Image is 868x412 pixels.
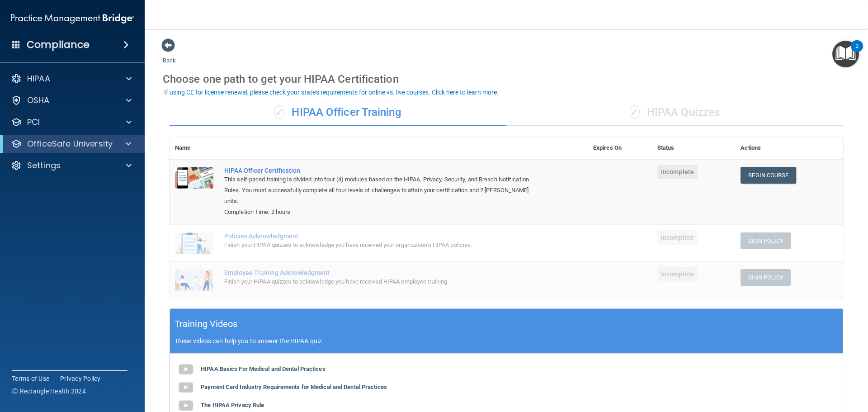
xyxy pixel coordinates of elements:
th: Expires On [588,137,652,159]
a: Settings [11,160,132,171]
div: Choose one path to get your HIPAA Certification [163,66,850,92]
h5: Training Videos [175,316,238,332]
img: PMB logo [11,9,134,28]
a: HIPAA Officer Certification [224,167,542,174]
div: If using CE for license renewal, please check your state's requirements for online vs. live cours... [164,89,499,95]
a: Privacy Policy [60,374,101,383]
span: Incomplete [657,267,698,281]
span: Incomplete [657,165,698,179]
div: Finish your HIPAA quizzes to acknowledge you have received HIPAA employee training. [224,276,542,287]
div: HIPAA Quizzes [506,99,843,126]
a: PCI [11,117,132,128]
p: Settings [27,160,61,171]
a: Back [163,46,176,64]
p: PCI [27,117,40,128]
h4: Compliance [27,38,90,51]
th: Name [170,137,219,159]
a: Terms of Use [12,374,49,383]
div: 2 [855,46,859,58]
span: Ⓒ Rectangle Health 2024 [12,387,86,396]
p: OfficeSafe University [27,138,113,149]
button: Open Resource Center, 2 new notifications [832,41,859,67]
span: ✓ [274,105,284,119]
div: This self-paced training is divided into four (4) modules based on the HIPAA, Privacy, Security, ... [224,174,542,207]
div: Completion Time: 2 hours [224,207,542,218]
button: Sign Policy [741,232,791,249]
div: Policies Acknowledgment [224,232,542,240]
b: HIPAA Basics For Medical and Dental Practices [201,365,325,372]
a: Begin Course [741,167,796,184]
p: These videos can help you to answer the HIPAA quiz [175,337,838,345]
th: Status [652,137,735,159]
th: Actions [735,137,843,159]
span: ✓ [630,105,640,119]
p: OSHA [27,95,50,106]
a: OfficeSafe University [11,138,131,149]
span: Incomplete [657,230,698,245]
p: HIPAA [27,73,50,84]
button: If using CE for license renewal, please check your state's requirements for online vs. live cours... [163,88,500,97]
b: Payment Card Industry Requirements for Medical and Dental Practices [201,384,387,390]
img: gray_youtube_icon.38fcd6cc.png [177,360,195,379]
a: HIPAA [11,73,132,84]
button: Sign Policy [741,269,791,286]
img: gray_youtube_icon.38fcd6cc.png [177,379,195,397]
div: HIPAA Officer Training [170,99,506,126]
div: Finish your HIPAA quizzes to acknowledge you have received your organization’s HIPAA policies. [224,240,542,251]
div: Employee Training Acknowledgment [224,269,542,276]
b: The HIPAA Privacy Rule [201,402,264,408]
a: OSHA [11,95,132,106]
